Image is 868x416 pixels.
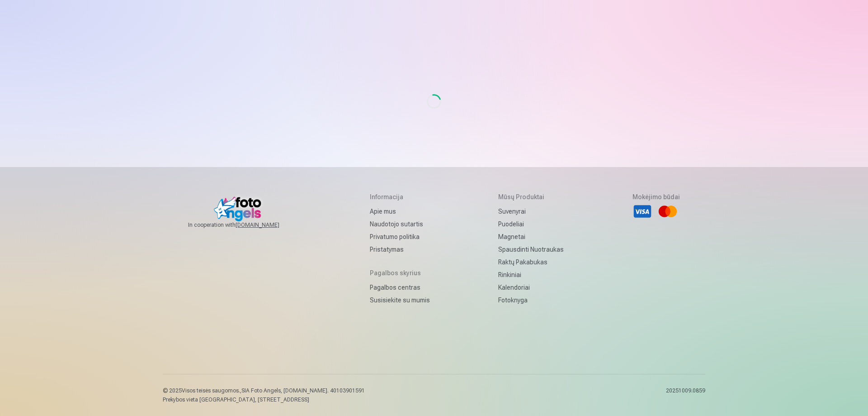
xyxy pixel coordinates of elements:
a: Puodeliai [498,218,564,230]
li: Mastercard [658,201,678,221]
a: Naudotojo sutartis [370,218,430,230]
a: Fotoknyga [498,294,564,306]
h5: Mūsų produktai [498,192,564,201]
a: Apie mus [370,205,430,218]
h5: Informacija [370,192,430,201]
a: [DOMAIN_NAME] [236,221,301,229]
a: Raktų pakabukas [498,256,564,268]
a: Suvenyrai [498,205,564,218]
h5: Mokėjimo būdai [632,192,680,201]
a: Pristatymas [370,243,430,256]
a: Rinkiniai [498,268,564,281]
a: Susisiekite su mumis [370,294,430,306]
li: Visa [632,201,652,221]
a: Magnetai [498,230,564,243]
a: Kalendoriai [498,281,564,294]
p: Prekybos vieta [GEOGRAPHIC_DATA], [STREET_ADDRESS] [163,396,365,403]
span: SIA Foto Angels, [DOMAIN_NAME]. 40103901591 [241,387,365,394]
a: Privatumo politika [370,230,430,243]
a: Spausdinti nuotraukas [498,243,564,256]
span: In cooperation with [188,221,301,229]
a: Pagalbos centras [370,281,430,294]
h5: Pagalbos skyrius [370,268,430,277]
p: © 2025 Visos teisės saugomos. , [163,387,365,394]
p: 20251009.0859 [666,387,705,403]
